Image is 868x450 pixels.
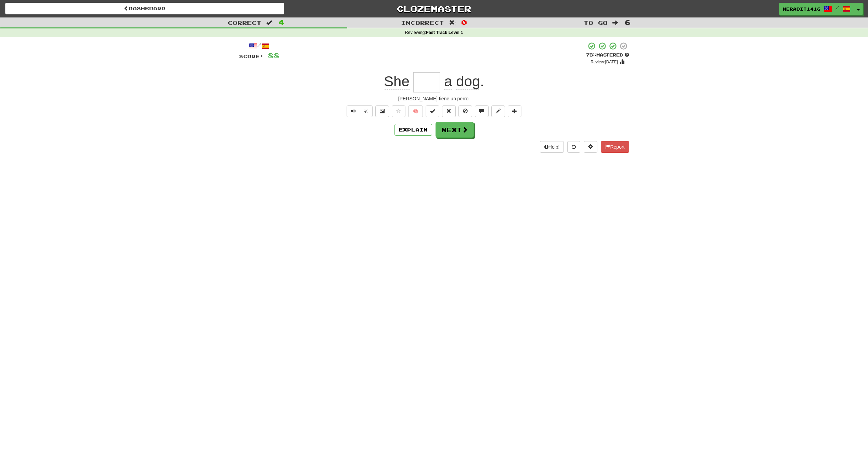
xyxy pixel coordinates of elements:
[5,3,284,14] a: Dashboard
[591,60,618,64] small: Review: [DATE]
[612,20,620,26] span: :
[601,141,629,153] button: Report
[540,141,564,153] button: Help!
[586,52,629,58] div: Mastered
[360,105,373,117] button: ½
[345,105,373,117] div: Text-to-speech controls
[295,3,574,15] a: Clozemaster
[384,73,410,90] span: She
[783,6,820,12] span: Merabit1416
[442,105,456,117] button: Reset to 0% Mastered (alt+r)
[567,141,580,153] button: Round history (alt+y)
[239,42,280,50] div: /
[375,105,389,117] button: Show image (alt+x)
[475,105,489,117] button: Discuss sentence (alt+u)
[401,19,444,26] span: Incorrect
[239,53,264,59] span: Score:
[625,18,631,26] span: 6
[461,18,467,26] span: 0
[586,52,596,58] span: 75 %
[456,73,480,90] span: dog
[491,105,505,117] button: Edit sentence (alt+d)
[278,18,284,26] span: 4
[440,73,484,90] span: .
[835,5,839,10] span: /
[408,105,423,117] button: 🧠
[239,95,629,102] div: [PERSON_NAME] tiene un perro.
[779,3,854,15] a: Merabit1416 /
[436,122,474,138] button: Next
[347,105,360,117] button: Play sentence audio (ctl+space)
[426,30,463,35] strong: Fast Track Level 1
[449,20,456,26] span: :
[268,51,280,60] span: 88
[394,124,432,136] button: Explain
[444,73,452,90] span: a
[266,20,274,26] span: :
[508,105,521,117] button: Add to collection (alt+a)
[584,19,608,26] span: To go
[458,105,472,117] button: Ignore sentence (alt+i)
[392,105,405,117] button: Favorite sentence (alt+f)
[426,105,439,117] button: Set this sentence to 100% Mastered (alt+m)
[228,19,261,26] span: Correct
